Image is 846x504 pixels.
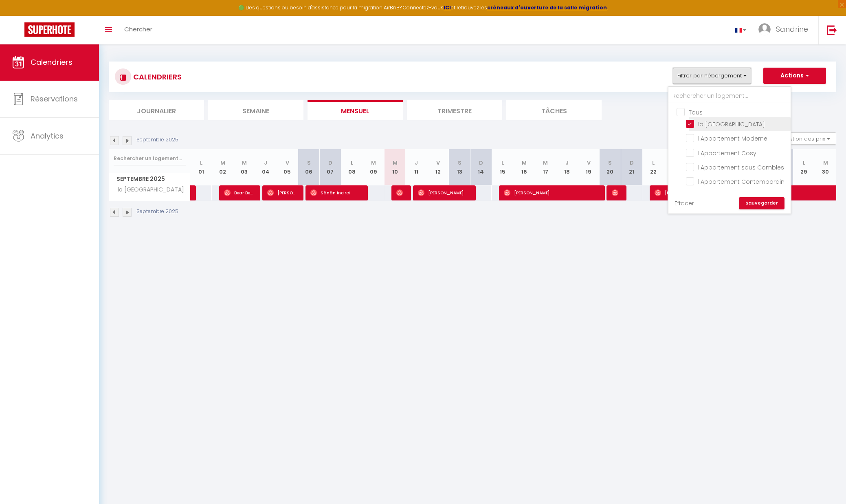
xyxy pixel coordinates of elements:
span: [PERSON_NAME] [612,185,619,200]
span: Sandrine [776,24,808,34]
iframe: Chat [811,467,840,498]
li: Semaine [208,100,303,120]
abbr: D [630,159,634,167]
abbr: J [415,159,418,167]
img: ... [758,23,771,35]
th: 01 [191,149,212,185]
a: Chercher [118,16,158,44]
th: 04 [255,149,277,185]
th: 12 [427,149,449,185]
button: Gestion des prix [776,132,836,145]
th: 09 [363,149,384,185]
span: Bear Belbeche [224,185,253,200]
input: Rechercher un logement... [668,89,791,103]
abbr: V [286,159,289,167]
abbr: V [436,159,440,167]
th: 10 [384,149,406,185]
abbr: D [479,159,483,167]
span: Sânân Incirci [310,185,361,200]
abbr: L [652,159,655,167]
th: 22 [642,149,664,185]
h3: CALENDRIERS [131,68,182,86]
abbr: M [823,159,828,167]
a: ICI [444,4,451,11]
th: 14 [470,149,492,185]
li: Journalier [109,100,204,120]
span: [PERSON_NAME] [396,185,404,200]
th: 18 [556,149,578,185]
th: 05 [277,149,298,185]
abbr: V [587,159,591,167]
th: 02 [212,149,233,185]
th: 19 [578,149,600,185]
abbr: S [307,159,311,167]
abbr: M [393,159,398,167]
abbr: L [200,159,202,167]
th: 17 [535,149,556,185]
span: Chercher [124,25,152,33]
span: Septembre 2025 [109,173,190,185]
a: créneaux d'ouverture de la salle migration [487,4,607,11]
p: Septembre 2025 [136,208,178,216]
abbr: M [242,159,247,167]
span: l'Appartement Cosy [698,149,756,157]
abbr: D [328,159,332,167]
th: 30 [815,149,836,185]
a: Sauvegarder [739,197,784,209]
span: Calendriers [31,57,73,67]
th: 07 [320,149,341,185]
abbr: L [351,159,353,167]
button: Actions [763,68,826,84]
li: Mensuel [308,100,403,120]
abbr: S [608,159,612,167]
a: [PERSON_NAME] [191,185,195,201]
span: l'Appartement Contemporain [698,178,784,186]
abbr: M [220,159,225,167]
abbr: M [543,159,548,167]
img: logout [827,25,837,35]
th: 08 [341,149,363,185]
img: Super Booking [24,22,75,37]
th: 11 [406,149,427,185]
span: Réservations [31,94,78,104]
th: 13 [449,149,470,185]
abbr: M [522,159,527,167]
span: [PERSON_NAME] [504,185,598,200]
span: la [GEOGRAPHIC_DATA] [110,185,186,194]
abbr: J [264,159,267,167]
th: 20 [600,149,621,185]
span: Analytics [31,131,64,141]
li: Trimestre [407,100,502,120]
li: Tâches [506,100,602,120]
button: Ouvrir le widget de chat LiveChat [7,3,31,28]
abbr: L [803,159,805,167]
a: Effacer [675,199,694,208]
abbr: S [458,159,461,167]
span: [PERSON_NAME] [267,185,296,200]
abbr: M [371,159,376,167]
th: 21 [621,149,642,185]
p: Septembre 2025 [136,136,178,144]
th: 29 [793,149,815,185]
th: 16 [513,149,535,185]
span: [PERSON_NAME] [655,185,842,200]
th: 23 [664,149,686,185]
abbr: L [501,159,504,167]
th: 15 [492,149,513,185]
th: 06 [298,149,320,185]
button: Filtrer par hébergement [673,68,751,84]
span: l'Appartement sous Combles [698,163,784,172]
abbr: J [565,159,569,167]
input: Rechercher un logement... [114,151,186,166]
div: Filtrer par hébergement [668,86,791,214]
a: ... Sandrine [752,16,818,44]
th: 03 [233,149,255,185]
span: [PERSON_NAME] [418,185,468,200]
